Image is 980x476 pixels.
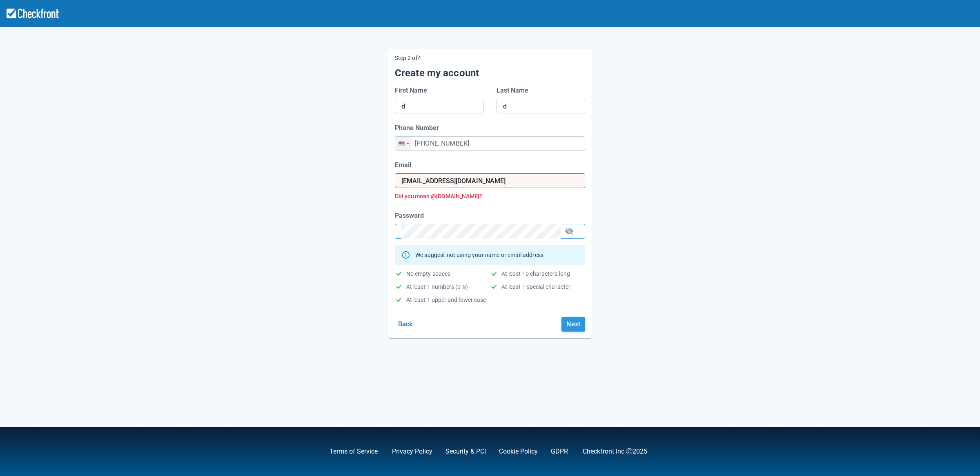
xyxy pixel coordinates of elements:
[406,271,450,276] div: No empty spaces
[395,320,416,328] a: Back
[395,67,585,79] h5: Create my account
[395,123,442,133] label: Phone Number
[583,447,647,455] a: Checkfront Inc Ⓒ2025
[395,211,427,221] label: Password
[497,86,532,95] label: Last Name
[330,447,378,455] a: Terms of Service
[392,447,432,455] a: Privacy Policy
[501,271,570,276] div: At least 10 characters long
[395,317,416,332] button: Back
[406,297,486,302] div: At least 1 upper and lower case
[401,173,579,188] input: Enter your business email
[561,317,585,332] button: Next
[395,137,411,150] div: United States: + 1
[445,447,486,455] a: Security & PCI
[395,160,414,170] label: Email
[501,284,570,289] div: At least 1 special character
[395,55,585,60] p: Step 2 of 4
[395,86,430,95] label: First Name
[316,447,379,456] div: ,
[406,284,468,289] div: At least 1 numbers (0-9)
[395,191,482,201] button: Did you mean @[DOMAIN_NAME]?
[538,447,570,456] div: .
[395,136,585,151] input: 555-555-1234
[499,447,538,455] a: Cookie Policy
[415,248,543,262] div: We suggest not using your name or email address
[863,388,980,476] iframe: Chat Widget
[551,447,568,455] a: GDPR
